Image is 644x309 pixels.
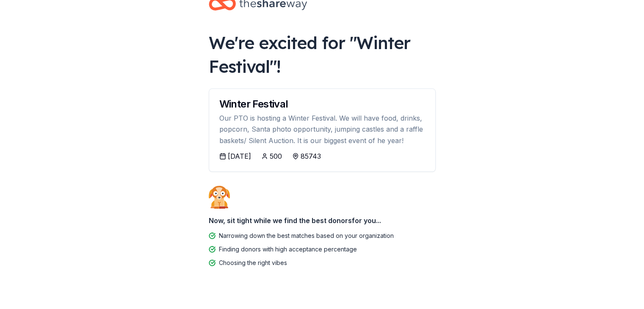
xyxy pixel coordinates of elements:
[219,231,394,241] div: Narrowing down the best matches based on your organization
[219,258,287,268] div: Choosing the right vibes
[301,151,321,161] div: 85743
[219,113,425,146] div: Our PTO is hosting a Winter Festival. We will have food, drinks, popcorn, Santa photo opportunity...
[209,185,230,208] img: Dog waiting patiently
[270,151,282,161] div: 500
[209,31,436,78] div: We're excited for " Winter Festival "!
[209,212,436,229] div: Now, sit tight while we find the best donors for you...
[228,151,251,161] div: [DATE]
[219,244,357,254] div: Finding donors with high acceptance percentage
[219,99,425,109] div: Winter Festival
